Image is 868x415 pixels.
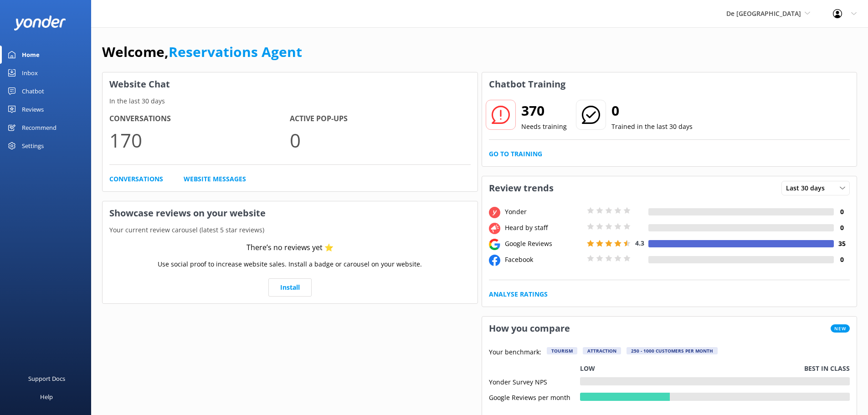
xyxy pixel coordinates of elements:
[28,369,65,388] div: Support Docs
[547,347,577,354] div: Tourism
[102,41,302,63] h1: Welcome,
[583,347,621,354] div: Attraction
[611,122,693,132] p: Trained in the last 30 days
[489,347,541,358] p: Your benchmark:
[831,324,850,333] span: New
[290,113,470,125] h4: Active Pop-ups
[40,388,53,406] div: Help
[489,289,548,299] a: Analyse Ratings
[521,122,567,132] p: Needs training
[22,100,44,118] div: Reviews
[103,96,478,106] p: In the last 30 days
[169,42,302,61] a: Reservations Agent
[22,118,56,137] div: Recommend
[22,46,40,64] div: Home
[158,259,422,269] p: Use social proof to increase website sales. Install a badge or carousel on your website.
[103,225,478,235] p: Your current review carousel (latest 5 star reviews)
[489,149,542,159] a: Go to Training
[489,393,580,401] div: Google Reviews per month
[14,15,66,31] img: yonder-white-logo.png
[290,125,470,155] p: 0
[804,364,850,374] p: Best in class
[580,364,595,374] p: Low
[834,207,850,217] h4: 0
[268,278,312,297] a: Install
[103,201,478,225] h3: Showcase reviews on your website
[247,242,334,254] div: There’s no reviews yet ⭐
[482,317,577,340] h3: How you compare
[503,239,585,249] div: Google Reviews
[22,137,44,155] div: Settings
[489,377,580,385] div: Yonder Survey NPS
[611,100,693,122] h2: 0
[503,207,585,217] div: Yonder
[22,64,38,82] div: Inbox
[635,239,644,247] span: 4.3
[834,239,850,249] h4: 35
[103,72,478,96] h3: Website Chat
[109,113,290,125] h4: Conversations
[109,174,163,184] a: Conversations
[184,174,246,184] a: Website Messages
[786,183,830,193] span: Last 30 days
[503,223,585,233] div: Heard by staff
[109,125,290,155] p: 170
[22,82,44,100] div: Chatbot
[482,72,572,96] h3: Chatbot Training
[482,176,560,200] h3: Review trends
[503,255,585,265] div: Facebook
[627,347,718,354] div: 250 - 1000 customers per month
[521,100,567,122] h2: 370
[834,255,850,265] h4: 0
[726,9,801,18] span: De [GEOGRAPHIC_DATA]
[834,223,850,233] h4: 0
